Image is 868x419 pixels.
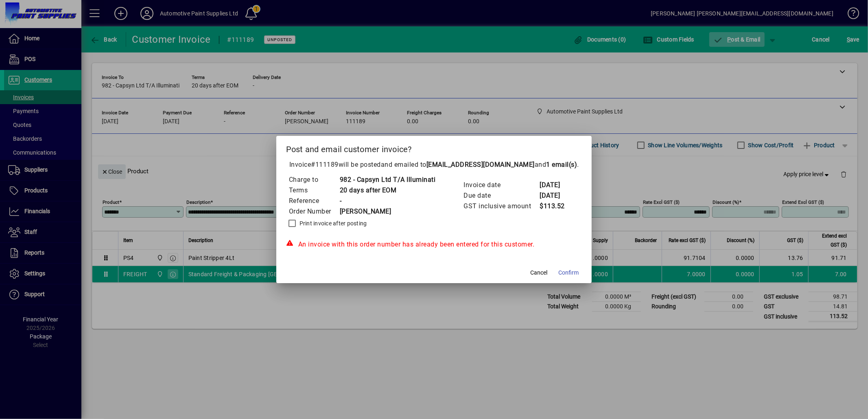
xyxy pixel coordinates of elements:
td: Reference [289,196,339,206]
b: [EMAIL_ADDRESS][DOMAIN_NAME] [426,161,535,168]
p: Invoice will be posted . [286,160,582,170]
span: Confirm [558,268,579,277]
span: and emailed to [381,161,577,168]
td: Due date [463,190,539,201]
button: Confirm [555,265,582,280]
td: [PERSON_NAME] [339,206,436,217]
b: 1 email(s) [546,161,577,168]
td: GST inclusive amount [463,201,539,212]
td: Order Number [289,206,339,217]
td: [DATE] [539,180,572,190]
td: Terms [289,185,339,196]
td: Charge to [289,175,339,185]
td: 982 - Capsyn Ltd T/A Illuminati [339,175,436,185]
label: Print invoice after posting [298,219,367,227]
button: Cancel [526,265,552,280]
span: #111189 [311,161,339,168]
td: Invoice date [463,180,539,190]
h2: Post and email customer invoice? [276,136,592,159]
td: [DATE] [539,190,572,201]
div: An invoice with this order number has already been entered for this customer. [286,240,582,249]
span: Cancel [530,268,547,277]
td: $113.52 [539,201,572,212]
td: 20 days after EOM [339,185,436,196]
span: and [535,161,577,168]
td: - [339,196,436,206]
